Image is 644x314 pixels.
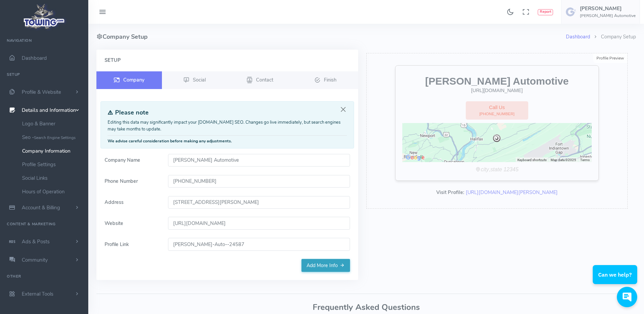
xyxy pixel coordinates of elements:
span: Contact [256,76,273,83]
label: Company Name [100,154,164,167]
span: Ads & Posts [22,238,50,245]
h4: Please note [108,109,347,116]
span: Community [22,257,48,263]
a: Call Us[PHONE_NUMBER] [466,101,528,120]
span: Social [193,76,206,83]
button: Report [538,9,553,15]
span: [PHONE_NUMBER] [479,111,515,117]
span: Dashboard [22,55,47,62]
a: Social Links [17,171,88,185]
p: Editing this data may significantly impact your [DOMAIN_NAME] SEO. Changes go live immediately, b... [108,119,347,133]
h6: We advise careful consideration before making any adjustments. [108,139,347,143]
h3: Frequently Asked Questions [96,303,636,312]
a: [URL][DOMAIN_NAME][PERSON_NAME] [466,189,558,196]
a: Open this area in Google Maps (opens a new window) [404,153,426,162]
label: Website [100,217,164,230]
button: Keyboard shortcuts [517,158,547,162]
a: Hours of Operation [17,185,88,198]
span: Company [123,76,144,83]
h5: [PERSON_NAME] [580,6,636,11]
img: logo [21,2,67,31]
small: Search Engine Settings [34,135,76,140]
span: External Tools [22,291,53,297]
span: Map data ©2025 [551,158,576,162]
div: Profile Preview [593,53,627,63]
h2: [PERSON_NAME] Automotive [402,76,592,87]
a: Seo -Search Engine Settings [17,130,88,144]
label: Phone Number [100,175,164,188]
span: Finish [324,76,336,83]
h6: [PERSON_NAME] Automotive [580,14,636,18]
span: Account & Billing [22,204,60,211]
a: Logo & Banner [17,117,88,130]
i: city [481,167,489,172]
a: Terms (opens in new tab) [580,158,590,162]
a: Dashboard [566,33,590,40]
iframe: Conversations [588,246,644,314]
a: Profile Settings [17,158,88,171]
input: Enter a location [168,196,350,209]
i: 12345 [503,167,518,172]
label: Address [100,196,164,209]
button: Close [339,106,347,114]
div: [URL][DOMAIN_NAME] [402,87,592,94]
span: Profile & Website [22,89,61,95]
a: Company Information [17,144,88,158]
div: , [402,165,592,174]
label: Profile Link [100,238,164,251]
img: user-image [566,6,576,17]
img: Google [404,153,426,162]
h4: Company Setup [96,24,566,50]
h4: Setup [105,58,350,63]
i: state [490,167,502,172]
b: Visit Profile: [436,189,464,196]
li: Company Setup [590,33,636,41]
span: Details and Information [22,107,76,114]
a: Add More Info [301,259,350,272]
